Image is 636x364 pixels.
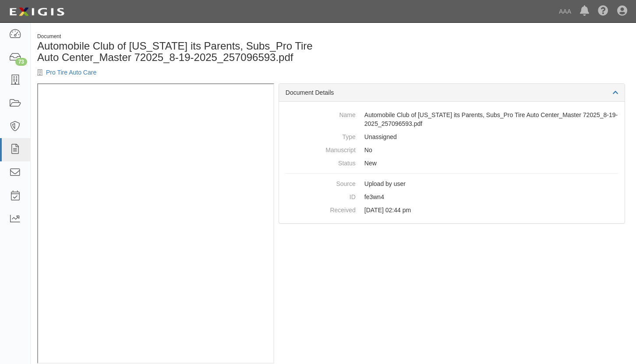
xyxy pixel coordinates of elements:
[286,177,618,190] dd: Upload by user
[286,108,356,119] dt: Name
[286,130,618,143] dd: Unassigned
[598,6,608,17] i: Help Center - Complianz
[286,203,618,217] dd: [DATE] 02:44 pm
[37,33,327,40] div: Document
[37,40,327,64] h1: Automobile Club of [US_STATE] its Parents, Subs_Pro Tire Auto Center_Master 72025_8-19-2025_25709...
[286,177,356,188] dt: Source
[286,157,618,170] dd: New
[7,4,67,20] img: logo-5460c22ac91f19d4615b14bd174203de0afe785f0fc80cf4dbbc73dc1793850b.png
[286,130,356,141] dt: Type
[555,3,576,20] a: AAA
[46,69,96,76] a: Pro Tire Auto Care
[15,58,27,66] div: 73
[286,143,356,154] dt: Manuscript
[286,203,356,214] dt: Received
[286,108,618,130] dd: Automobile Club of [US_STATE] its Parents, Subs_Pro Tire Auto Center_Master 72025_8-19-2025_25709...
[286,143,618,157] dd: No
[286,190,356,201] dt: ID
[279,84,625,102] div: Document Details
[286,190,618,203] dd: fe3wn4
[286,157,356,168] dt: Status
